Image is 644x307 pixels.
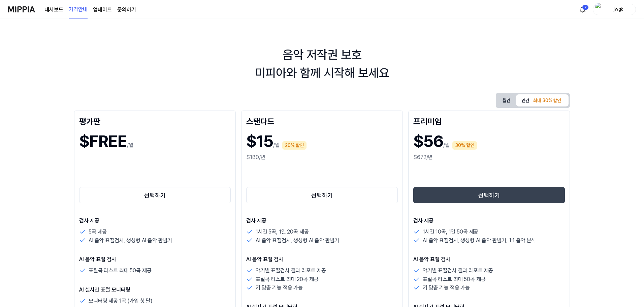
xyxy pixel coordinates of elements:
p: 표절곡 리스트 최대 20곡 제공 [256,275,318,284]
p: AI 실시간 표절 모니터링 [79,286,231,294]
p: /월 [127,141,133,149]
p: 5곡 제공 [89,227,107,236]
h1: $56 [413,129,443,153]
p: 1시간 10곡, 1일 50곡 제공 [423,227,478,236]
button: 선택하기 [246,187,398,203]
a: 대시보드 [44,6,63,14]
p: 표절곡 리스트 최대 50곡 제공 [89,266,151,275]
p: AI 음악 표절 검사 [79,255,231,264]
button: profilejwgk [593,4,636,15]
p: 1시간 5곡, 1일 20곡 제공 [256,227,309,236]
p: AI 음악 표절검사, 생성형 AI 음악 판별기 [256,236,339,245]
div: $180/년 [246,153,398,161]
a: 선택하기 [413,186,565,205]
button: 월간 [497,94,516,107]
p: /월 [273,141,280,149]
p: /월 [443,141,450,149]
div: jwgk [605,5,632,13]
a: 선택하기 [79,186,231,205]
h1: $FREE [79,129,127,153]
button: 선택하기 [413,187,565,203]
div: 7 [582,5,589,10]
div: 프리미엄 [413,116,565,126]
p: 검사 제공 [413,217,565,225]
div: 20% 할인 [282,141,307,150]
button: 선택하기 [79,187,231,203]
div: 30% 할인 [452,141,477,150]
p: 악기별 표절검사 결과 리포트 제공 [423,266,493,275]
button: 알림7 [577,4,588,15]
a: 선택하기 [246,186,398,205]
p: AI 음악 표절검사, 생성형 AI 음악 판별기 [89,236,172,245]
p: AI 음악 표절 검사 [413,255,565,264]
a: 문의하기 [117,6,136,14]
div: 평가판 [79,116,231,126]
img: 알림 [579,5,587,13]
p: AI 음악 표절 검사 [246,255,398,264]
p: 검사 제공 [79,217,231,225]
p: 검사 제공 [246,217,398,225]
div: $672/년 [413,153,565,161]
div: 최대 30% 할인 [531,96,563,106]
p: 키 맞춤 기능 적용 가능 [423,283,470,292]
h1: $15 [246,129,273,153]
p: 표절곡 리스트 최대 50곡 제공 [423,275,485,284]
img: profile [595,3,603,16]
a: 업데이트 [93,6,112,14]
a: 가격안내 [69,0,88,19]
p: 키 맞춤 기능 적용 가능 [256,283,303,292]
p: AI 음악 표절검사, 생성형 AI 음악 판별기, 1:1 음악 분석 [423,236,536,245]
p: 악기별 표절검사 결과 리포트 제공 [256,266,326,275]
p: 모니터링 제공 1곡 (가입 첫 달) [89,297,153,305]
div: 스탠다드 [246,116,398,126]
button: 연간 [516,94,569,106]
